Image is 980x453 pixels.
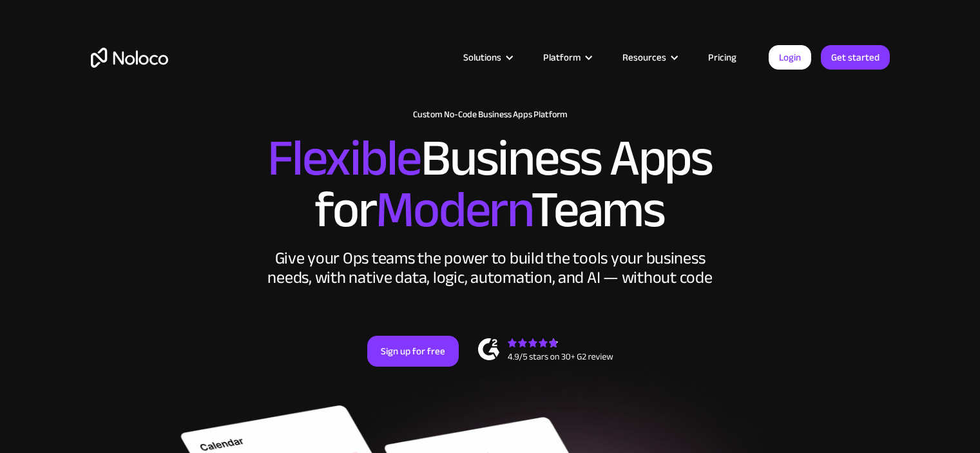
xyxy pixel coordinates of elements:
[821,45,890,70] a: Get started
[447,49,527,66] div: Solutions
[367,336,459,367] a: Sign up for free
[527,49,606,66] div: Platform
[376,162,531,258] span: Modern
[543,49,581,66] div: Platform
[91,48,168,68] a: home
[91,133,890,236] h2: Business Apps for Teams
[622,49,666,66] div: Resources
[769,45,811,70] a: Login
[692,49,753,66] a: Pricing
[463,49,501,66] div: Solutions
[265,249,716,287] div: Give your Ops teams the power to build the tools your business needs, with native data, logic, au...
[606,49,692,66] div: Resources
[267,110,421,206] span: Flexible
